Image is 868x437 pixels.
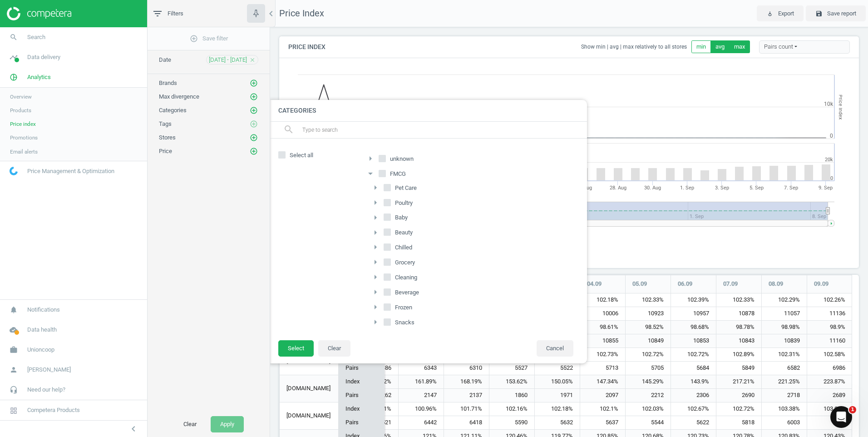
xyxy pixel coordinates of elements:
button: add_circle_outline [249,119,258,129]
i: add_circle_outline [250,147,258,155]
span: Analytics [27,73,51,81]
iframe: Intercom live chat [830,406,852,428]
i: work [5,341,22,358]
span: [PERSON_NAME] [27,366,71,374]
span: Competera Products [27,406,80,414]
i: add_circle_outline [250,79,258,87]
span: Filters [168,10,183,18]
i: pie_chart_outlined [5,69,22,86]
span: Categories [159,107,187,114]
i: filter_list [152,8,163,19]
button: add_circle_outline [249,92,258,101]
button: add_circle_outline [249,79,258,88]
img: wGWNvw8QSZomAAAAABJRU5ErkJggg== [10,167,18,175]
i: chevron_left [266,8,276,19]
i: chevron_left [128,423,139,434]
span: Promotions [10,134,38,141]
span: Date [159,56,171,63]
button: add_circle_outline [249,147,258,156]
button: add_circle_outline [249,133,258,142]
span: [DATE] - [DATE] [209,56,247,64]
button: add_circle_outlineSave filter [148,30,270,48]
span: Overview [10,93,32,100]
i: timeline [5,49,22,66]
span: Brands [159,79,177,86]
span: Notifications [27,306,60,314]
span: Email alerts [10,148,38,155]
span: Search [27,33,45,41]
span: Data health [27,326,57,334]
i: close [249,57,256,63]
button: chevron_left [122,423,145,435]
span: Max divergence [159,93,199,100]
i: add_circle_outline [250,134,258,142]
i: person [5,361,22,378]
i: search [5,29,22,46]
img: ajHJNr6hYgQAAAAASUVORK5CYII= [7,7,71,20]
span: Tags [159,120,172,127]
span: Products [10,107,31,114]
i: cloud_done [5,321,22,338]
span: Price index [10,120,36,128]
button: add_circle_outline [249,106,258,115]
button: Apply [211,416,244,432]
button: Clear [174,416,206,432]
span: Price [159,148,172,154]
span: Unioncoop [27,346,54,354]
i: headset_mic [5,381,22,398]
span: Price Management & Optimization [27,167,114,175]
span: Save filter [190,35,228,43]
span: Need our help? [27,386,65,394]
i: add_circle_outline [250,93,258,101]
i: add_circle_outline [250,106,258,114]
i: notifications [5,301,22,318]
h4: Categories [269,100,587,121]
span: 1 [849,406,856,413]
span: Stores [159,134,176,141]
i: add_circle_outline [250,120,258,128]
span: Data delivery [27,53,60,61]
i: add_circle_outline [190,35,198,43]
